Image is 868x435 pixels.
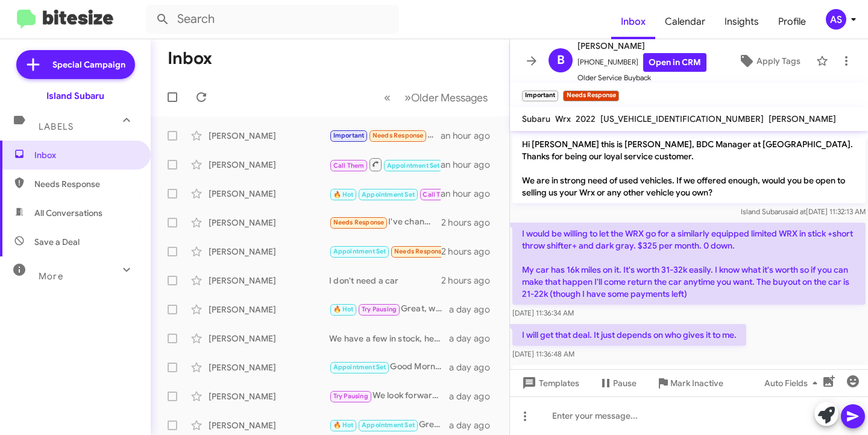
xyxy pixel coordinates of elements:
span: B [557,51,565,70]
span: « [384,90,391,105]
button: Templates [510,372,589,394]
button: Mark Inactive [646,372,733,394]
div: [PERSON_NAME] [209,332,329,345]
div: 2 hours ago [441,246,500,258]
div: an hour ago [441,188,500,200]
span: Appointment Set [362,421,415,429]
span: Subaru [522,113,550,124]
div: a day ago [449,361,500,373]
span: Try Pausing [362,305,397,313]
div: [PERSON_NAME] [209,246,329,258]
nav: Page navigation example [377,85,495,110]
span: Auto Fields [764,372,822,394]
p: Hi [PERSON_NAME] this is [PERSON_NAME], BDC Manager at [GEOGRAPHIC_DATA]. Thanks for being our lo... [512,133,866,203]
span: Needs Response [333,218,385,226]
div: [PERSON_NAME] [209,188,329,200]
div: a day ago [449,303,500,316]
div: an hour ago [441,159,500,171]
div: [PERSON_NAME] [209,275,329,287]
div: an hour ago [441,130,500,142]
div: Good Morning [PERSON_NAME]! Thank you for letting me know. We are here for you whenever you're re... [329,360,449,374]
span: All Conversations [34,207,102,219]
div: [PERSON_NAME] [209,303,329,316]
span: Templates [520,372,579,394]
a: Inbox [611,4,655,39]
span: » [404,90,411,105]
span: Older Messages [411,91,488,104]
span: Try Pausing [333,392,368,400]
span: said at [785,207,806,216]
span: [PHONE_NUMBER] [577,53,706,72]
span: Older Service Buyback [577,72,706,84]
span: 🔥 Hot [333,421,354,429]
span: [DATE] 11:36:34 AM [512,308,574,317]
span: Needs Response [394,247,445,255]
span: [US_VEHICLE_IDENTIFICATION_NUMBER] [600,113,764,124]
div: [PERSON_NAME] [209,159,329,171]
div: Island Subaru [46,90,104,102]
div: 2 hours ago [441,275,500,287]
span: Pause [613,372,637,394]
span: Mark Inactive [670,372,723,394]
a: Special Campaign [16,50,135,79]
div: [PERSON_NAME] [209,130,329,142]
span: 🔥 Hot [333,191,354,198]
div: [PERSON_NAME] [209,390,329,402]
span: [PERSON_NAME] [769,113,836,124]
h1: Inbox [168,49,212,68]
span: Call Them [423,191,454,198]
span: [DATE] 11:36:48 AM [512,349,574,358]
span: Important [333,132,365,139]
div: I've changed my mind, thanks anyway [329,215,441,229]
span: 2022 [576,113,596,124]
button: AS [816,9,855,30]
p: I will get that deal. It just depends on who gives it to me. [512,324,746,346]
div: AS [826,9,846,30]
button: Pause [589,372,646,394]
span: Island Subaru [DATE] 11:32:13 AM [741,207,866,216]
input: Search [146,5,399,34]
div: Great! See you then! [329,418,449,432]
span: Save a Deal [34,236,80,248]
div: a day ago [449,419,500,431]
span: Appointment Set [387,162,440,170]
a: Insights [715,4,769,39]
span: Special Campaign [52,59,125,71]
div: [PERSON_NAME] [209,419,329,431]
p: Great, glad to hear it! We'd love to schedule a time for you to come in this week and get your ne... [512,365,866,399]
span: Call Them [333,162,365,170]
span: 🔥 Hot [333,305,354,313]
div: Great, we look forward to hearing from you! [329,302,449,316]
a: Open in CRM [643,53,706,72]
button: Auto Fields [755,372,832,394]
span: Appointment Set [362,191,415,198]
div: [PERSON_NAME] [209,361,329,373]
div: a day ago [449,332,500,345]
a: Profile [769,4,816,39]
span: Needs Response [34,178,137,190]
div: [PERSON_NAME] [209,217,329,229]
div: Enjoy your vacation [PERSON_NAME]! We can be back in touch at a more convenient time. [329,186,441,201]
div: a day ago [449,390,500,402]
div: I have an appt w Sebastian [DATE]. Thank you. [329,244,441,258]
div: 2 hours ago [441,217,500,229]
div: We look forward to hearing from you! [329,389,449,403]
small: Needs Response [563,90,618,101]
small: Important [522,90,558,101]
button: Apply Tags [728,50,810,72]
button: Previous [377,85,398,110]
span: Apply Tags [756,50,800,72]
button: Next [397,85,495,110]
div: We have a few in stock, here is a link! [URL][DOMAIN_NAME] [329,332,449,345]
div: No problem! [329,157,441,172]
span: Labels [39,121,74,132]
span: More [39,271,63,282]
span: Needs Response [373,132,424,139]
div: The ts would be fine with the same options (short throw and roof rack). Premium is no good [329,129,441,142]
span: Appointment Set [333,247,386,255]
span: [PERSON_NAME] [577,39,706,53]
a: Calendar [655,4,715,39]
